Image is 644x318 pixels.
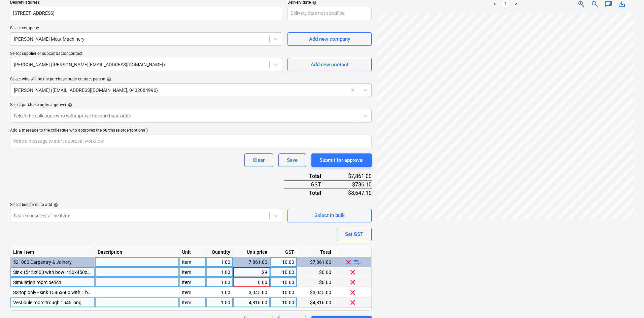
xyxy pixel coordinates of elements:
span: Simulation room bench [13,280,61,285]
button: Clear [244,153,273,167]
span: Vestibule room trough 1545 long [13,300,81,305]
span: 521000 Carpentry & Joinery [13,259,72,265]
div: item [179,297,206,308]
input: Delivery date not specified [287,7,372,20]
span: help [105,77,111,82]
div: Unit price [233,247,270,257]
div: $3,045.00 [297,287,334,297]
span: Sink 1545x600 with bowl 450x450x300 and slapshback 600 high [13,270,148,275]
div: 10.00 [273,297,294,308]
div: item [179,277,206,287]
div: Total [284,172,332,180]
div: 4,816.00 [236,297,267,308]
div: Total [297,247,334,257]
input: Write a message to start approval workflow [10,135,372,148]
button: Save [278,153,306,167]
div: $4,816.00 [297,297,334,308]
div: 10.00 [273,277,294,287]
span: help [311,0,317,5]
span: clear [344,258,352,266]
div: 10.00 [273,257,294,267]
div: Select purchase order approver [10,102,372,108]
p: Select supplier or subcontractor contact [10,51,282,58]
div: $7,861.00 [332,172,372,180]
button: Add new contact [287,58,372,71]
div: 10.00 [273,287,294,297]
span: clear [349,288,357,296]
button: Select in bulk [287,209,372,222]
div: item [179,287,206,297]
div: Description [95,247,179,257]
div: Save [287,156,298,165]
div: Line-item [10,247,95,257]
div: GST [270,247,297,257]
span: SS top only - sink 1545x600 with 1 bowl 40x450x300 and splash back 600 high [13,290,177,295]
div: 3,045.00 [236,287,267,297]
div: item [179,267,206,277]
div: Select in bulk [314,211,345,220]
div: 1.00 [209,257,230,267]
div: $786.10 [332,180,372,189]
button: Add new company [287,32,372,46]
div: Select who will be the purchase order contact person [10,77,372,82]
div: Add a message to the colleague who approves the purchase order (optional) [10,128,372,133]
div: Set GST [345,230,363,239]
div: Quantity [206,247,233,257]
span: clear [349,268,357,276]
div: $8,647.10 [332,189,372,197]
input: Delivery address [10,7,282,20]
div: $7,861.00 [297,257,334,267]
div: 1.00 [209,287,230,297]
div: item [179,257,206,267]
div: GST [284,180,332,189]
div: Clear [253,156,265,165]
div: 1.00 [209,297,230,308]
div: 1.00 [209,277,230,287]
p: Select company [10,26,282,32]
div: $0.00 [297,277,334,287]
iframe: Chat Widget [610,286,644,318]
div: Submit for approval [319,156,364,165]
div: 7,861.00 [236,257,267,267]
div: $0.00 [297,267,334,277]
div: 0.00 [236,277,267,287]
span: clear [349,278,357,286]
button: Submit for approval [311,153,372,167]
span: playlist_add [353,258,361,266]
div: Add new contact [311,60,348,69]
div: Select line-items to add [10,202,282,208]
div: Add new company [309,35,350,43]
div: 1.00 [209,267,230,277]
button: Set GST [337,228,372,241]
span: help [66,103,72,107]
span: clear [349,298,357,306]
div: Total [284,189,332,197]
span: help [52,203,58,207]
div: 10.00 [273,267,294,277]
div: Unit [179,247,206,257]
